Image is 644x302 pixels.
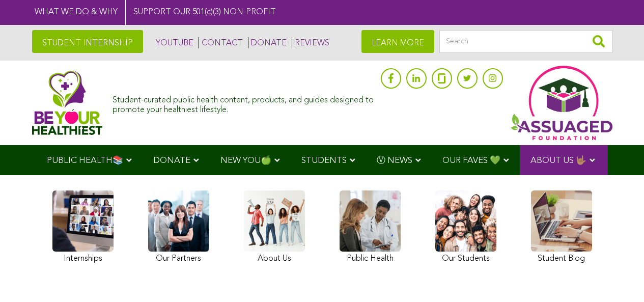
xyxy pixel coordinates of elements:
iframe: Chat Widget [593,253,644,302]
input: Search [439,30,612,53]
a: CONTACT [199,37,243,48]
a: DONATE [248,37,287,48]
a: REVIEWS [292,37,329,48]
a: STUDENT INTERNSHIP [32,30,143,53]
span: OUR FAVES 💚 [442,156,500,165]
img: Assuaged [32,70,103,135]
div: Navigation Menu [32,145,612,175]
div: Student-curated public health content, products, and guides designed to promote your healthiest l... [113,91,375,115]
span: Ⓥ NEWS [377,156,412,165]
a: LEARN MORE [361,30,434,53]
img: glassdoor [438,73,445,84]
span: STUDENTS [301,156,347,165]
span: PUBLIC HEALTH📚 [47,156,123,165]
img: Assuaged App [511,66,612,140]
span: ABOUT US 🤟🏽 [530,156,586,165]
a: YOUTUBE [153,37,193,48]
span: NEW YOU🍏 [220,156,271,165]
span: DONATE [153,156,190,165]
